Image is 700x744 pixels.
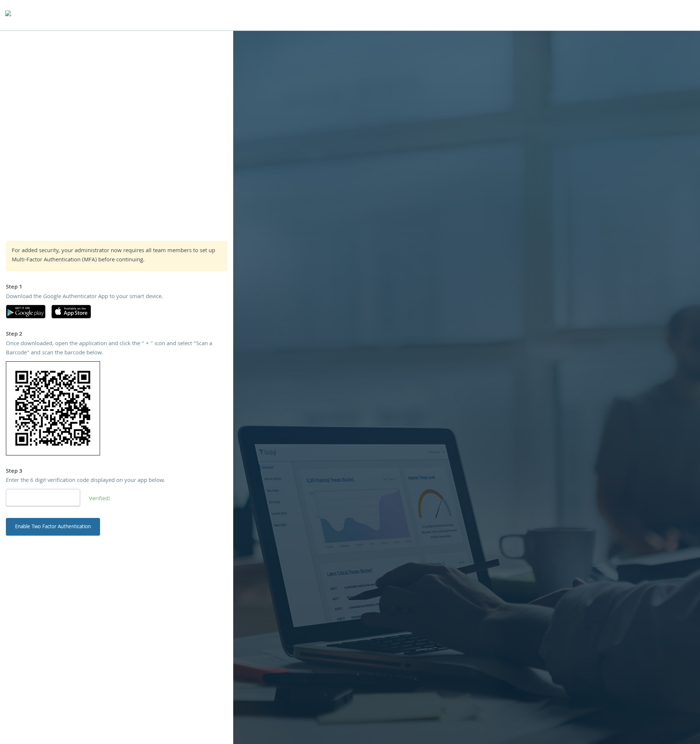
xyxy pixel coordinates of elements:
span: Verified! [89,494,110,504]
img: todyl-logo-dark.svg [5,8,11,22]
div: Enter the 6 digit verification code displayed on your app below. [6,476,227,486]
strong: Step 3 [6,467,22,476]
button: Enable Two Factor Authentication [6,518,100,536]
img: google-play.svg [6,305,46,318]
div: For added security, your administrator now requires all team members to set up Multi-Factor Authe... [12,247,221,265]
img: 5hYgUkxrurzAAAAAElFTkSuQmCC [6,361,100,455]
strong: Step 2 [6,330,22,339]
div: Once downloaded, open the application and click the “ + “ icon and select “Scan a Barcode” and sc... [6,340,227,358]
strong: Step 1 [6,283,22,292]
img: apple-app-store.svg [51,305,91,318]
div: Download the Google Authenticator App to your smart device. [6,293,227,302]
